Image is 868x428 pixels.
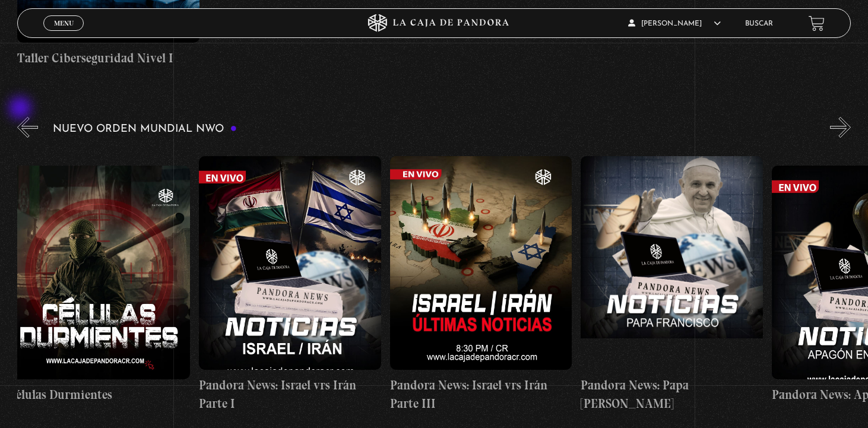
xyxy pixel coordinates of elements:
[8,385,191,404] h4: Células Durmientes
[50,30,78,38] span: Cerrar
[745,20,773,27] a: Buscar
[8,147,191,423] a: Células Durmientes
[17,49,199,68] h4: Taller Ciberseguridad Nivel I
[581,147,763,423] a: Pandora News: Papa [PERSON_NAME]
[809,15,825,31] a: View your shopping cart
[53,123,237,135] h3: Nuevo Orden Mundial NWO
[830,117,851,138] button: Next
[581,376,763,413] h4: Pandora News: Papa [PERSON_NAME]
[54,20,74,27] span: Menu
[199,376,381,413] h4: Pandora News: Israel vrs Irán Parte I
[199,147,381,423] a: Pandora News: Israel vrs Irán Parte I
[628,20,721,27] span: [PERSON_NAME]
[390,147,572,423] a: Pandora News: Israel vrs Irán Parte III
[390,376,572,413] h4: Pandora News: Israel vrs Irán Parte III
[17,117,38,138] button: Previous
